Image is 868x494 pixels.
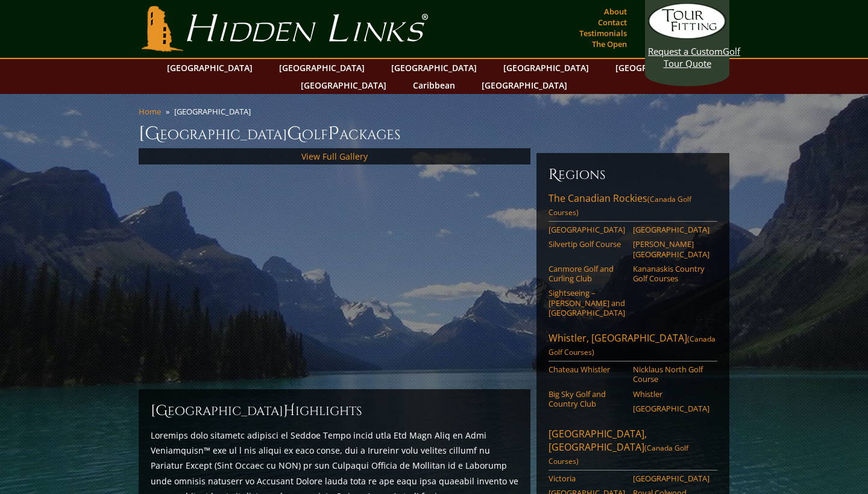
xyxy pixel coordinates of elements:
[633,264,709,284] a: Kananaskis Country Golf Courses
[328,122,339,146] span: P
[576,25,630,42] a: Testimonials
[549,225,625,234] a: [GEOGRAPHIC_DATA]
[549,474,625,483] a: Victoria
[549,264,625,284] a: Canmore Golf and Curling Club
[174,106,256,117] li: [GEOGRAPHIC_DATA]
[549,389,625,409] a: Big Sky Golf and Country Club
[407,77,461,94] a: Caribbean
[549,165,717,184] h6: Regions
[295,77,392,94] a: [GEOGRAPHIC_DATA]
[139,106,161,117] a: Home
[648,45,723,57] span: Request a Custom
[595,14,630,31] a: Contact
[549,331,717,361] a: Whistler, [GEOGRAPHIC_DATA](Canada Golf Courses)
[609,59,707,77] a: [GEOGRAPHIC_DATA]
[589,36,630,52] a: The Open
[648,3,726,69] a: Request a CustomGolf Tour Quote
[633,225,709,234] a: [GEOGRAPHIC_DATA]
[301,151,368,162] a: View Full Gallery
[633,389,709,399] a: Whistler
[151,401,518,421] h2: [GEOGRAPHIC_DATA] ighlights
[283,401,295,421] span: H
[476,77,573,94] a: [GEOGRAPHIC_DATA]
[287,122,302,146] span: G
[139,122,729,146] h1: [GEOGRAPHIC_DATA] olf ackages
[549,288,625,317] a: Sightseeing – [PERSON_NAME] and [GEOGRAPHIC_DATA]
[549,192,717,222] a: The Canadian Rockies(Canada Golf Courses)
[273,59,371,77] a: [GEOGRAPHIC_DATA]
[161,59,259,77] a: [GEOGRAPHIC_DATA]
[549,364,625,374] a: Chateau Whistler
[549,427,717,471] a: [GEOGRAPHIC_DATA], [GEOGRAPHIC_DATA](Canada Golf Courses)
[633,364,709,384] a: Nicklaus North Golf Course
[633,474,709,483] a: [GEOGRAPHIC_DATA]
[549,239,625,249] a: Silvertip Golf Course
[601,3,630,20] a: About
[633,239,709,259] a: [PERSON_NAME][GEOGRAPHIC_DATA]
[633,404,709,413] a: [GEOGRAPHIC_DATA]
[385,59,483,77] a: [GEOGRAPHIC_DATA]
[497,59,595,77] a: [GEOGRAPHIC_DATA]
